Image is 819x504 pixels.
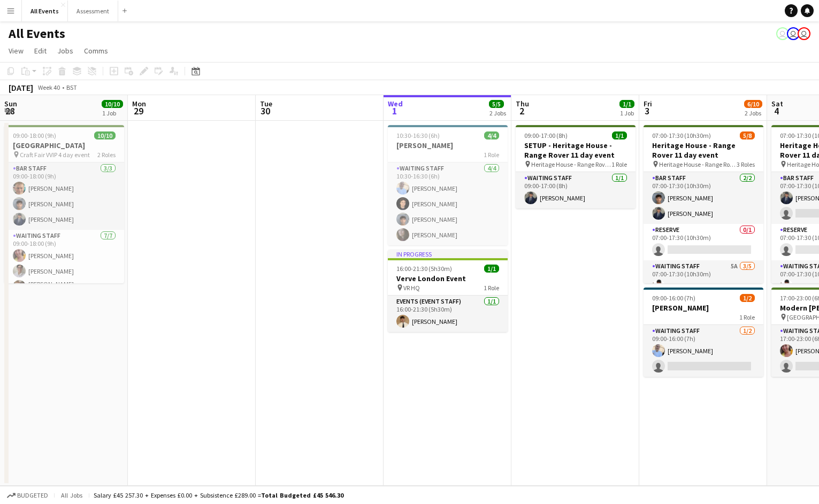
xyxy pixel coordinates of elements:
app-card-role: Waiting Staff5A3/507:00-17:30 (10h30m)[PERSON_NAME] [644,260,763,359]
span: Wed [388,99,403,108]
span: Fri [644,99,652,108]
span: 07:00-17:30 (10h30m) [652,131,711,139]
button: All Events [22,1,68,21]
span: 30 [258,105,272,117]
span: 29 [131,105,146,117]
span: 10/10 [102,100,123,108]
h3: Verve London Event [388,274,508,283]
div: 2 Jobs [489,109,506,117]
span: Sun [4,99,17,108]
span: Thu [516,99,529,108]
div: [DATE] [9,82,33,93]
span: 1/1 [484,265,499,273]
app-user-avatar: Nathan Wong [798,27,810,40]
app-job-card: In progress16:00-21:30 (5h30m)1/1Verve London Event VR HQ1 RoleEvents (Event Staff)1/116:00-21:30... [388,250,508,332]
span: Edit [34,46,47,56]
a: Edit [30,44,51,58]
span: Sat [771,99,783,108]
div: 1 Job [620,109,634,117]
button: Budgeted [5,490,50,501]
span: 2 [514,105,529,117]
app-job-card: 09:00-17:00 (8h)1/1SETUP - Heritage House - Range Rover 11 day event Heritage House - Range Rover... [516,125,636,208]
div: BST [66,83,77,91]
span: 5/8 [740,131,755,139]
span: 10:30-16:30 (6h) [396,131,440,139]
span: 5/5 [489,100,504,108]
span: Comms [84,46,108,56]
app-job-card: 09:00-16:00 (7h)1/2[PERSON_NAME]1 RoleWaiting Staff1/209:00-16:00 (7h)[PERSON_NAME] [644,288,763,377]
div: 1 Job [102,109,123,117]
span: 1/1 [612,131,627,139]
app-user-avatar: Nathan Wong [787,27,800,40]
a: Comms [80,44,112,58]
span: 1 Role [739,313,755,321]
span: Jobs [57,46,73,56]
span: 4/4 [484,131,499,139]
span: Mon [132,99,146,108]
span: 1 Role [611,160,627,168]
span: 1 Role [484,284,499,292]
span: 09:00-16:00 (7h) [652,294,695,302]
app-card-role: Bar Staff3/309:00-18:00 (9h)[PERSON_NAME][PERSON_NAME][PERSON_NAME] [4,162,124,230]
span: 2 Roles [97,151,116,159]
app-card-role: Reserve0/107:00-17:30 (10h30m) [644,224,763,260]
div: In progress [388,250,508,258]
span: 3 Roles [737,160,755,168]
span: 6/10 [744,100,762,108]
span: 09:00-18:00 (9h) [13,131,56,139]
span: 16:00-21:30 (5h30m) [396,265,452,273]
span: View [9,46,24,56]
span: 1/1 [619,100,634,108]
app-card-role: Bar Staff2/207:00-17:30 (10h30m)[PERSON_NAME][PERSON_NAME] [644,172,763,224]
app-job-card: 10:30-16:30 (6h)4/4[PERSON_NAME]1 RoleWaiting Staff4/410:30-16:30 (6h)[PERSON_NAME][PERSON_NAME][... [388,125,508,245]
span: 1 [386,105,403,117]
span: 09:00-17:00 (8h) [524,131,568,139]
span: 3 [642,105,652,117]
app-job-card: 07:00-17:30 (10h30m)5/8Heritage House - Range Rover 11 day event Heritage House - Range Rover 11 ... [644,125,763,283]
a: Jobs [53,44,78,58]
h3: SETUP - Heritage House - Range Rover 11 day event [516,141,636,160]
span: 10/10 [94,131,116,139]
span: Budgeted [17,492,48,499]
a: View [4,44,28,58]
h3: Heritage House - Range Rover 11 day event [644,141,763,160]
div: 2 Jobs [745,109,762,117]
span: Craft Fair VVIP 4 day event [20,151,90,159]
button: Assessment [68,1,118,21]
span: 1/2 [740,294,755,302]
app-user-avatar: Nathan Wong [776,27,789,40]
h3: [PERSON_NAME] [388,141,508,150]
app-card-role: Waiting Staff1/209:00-16:00 (7h)[PERSON_NAME] [644,325,763,377]
h3: [PERSON_NAME] [644,303,763,313]
span: Heritage House - Range Rover 11 day event [531,160,611,168]
app-card-role: Waiting Staff1/109:00-17:00 (8h)[PERSON_NAME] [516,172,636,208]
span: Heritage House - Range Rover 11 day event [659,160,737,168]
span: Total Budgeted £45 546.30 [261,491,343,499]
h1: All Events [9,26,65,42]
span: VR HQ [403,284,420,292]
app-card-role: Waiting Staff4/410:30-16:30 (6h)[PERSON_NAME][PERSON_NAME][PERSON_NAME][PERSON_NAME] [388,162,508,245]
span: Tue [260,99,272,108]
span: All jobs [59,491,85,499]
span: 28 [3,105,17,117]
h3: [GEOGRAPHIC_DATA] [4,141,124,150]
span: 4 [770,105,783,117]
app-card-role: Events (Event Staff)1/116:00-21:30 (5h30m)[PERSON_NAME] [388,296,508,332]
span: Week 40 [35,83,62,91]
app-card-role: Waiting Staff7/709:00-18:00 (9h)[PERSON_NAME][PERSON_NAME][PERSON_NAME] ([PERSON_NAME] [4,230,124,362]
div: Salary £45 257.30 + Expenses £0.00 + Subsistence £289.00 = [94,491,343,499]
app-job-card: 09:00-18:00 (9h)10/10[GEOGRAPHIC_DATA] Craft Fair VVIP 4 day event2 RolesBar Staff3/309:00-18:00 ... [4,125,124,283]
span: 1 Role [484,151,499,159]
